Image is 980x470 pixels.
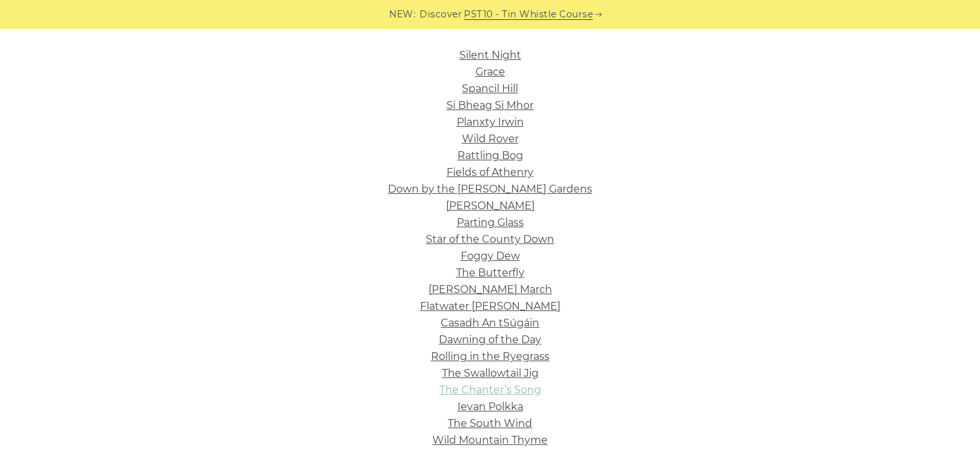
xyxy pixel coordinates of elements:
a: Silent Night [459,49,521,61]
a: Foggy Dew [461,250,520,262]
a: The South Wind [448,417,532,429]
a: Fields of Athenry [447,166,533,178]
a: Down by the [PERSON_NAME] Gardens [388,183,592,195]
a: Planxty Irwin [457,116,524,128]
a: Ievan Polkka [457,400,523,413]
a: Casadh An tSúgáin [441,317,539,329]
a: [PERSON_NAME] [446,200,535,212]
a: Rolling in the Ryegrass [431,350,550,362]
span: NEW: [389,7,416,22]
a: Wild Rover [462,133,519,145]
a: Flatwater [PERSON_NAME] [420,300,561,312]
a: [PERSON_NAME] March [428,283,552,296]
a: Star of the County Down [426,233,554,245]
a: Dawning of the Day [439,334,541,346]
a: Spancil Hill [462,82,518,95]
span: Discover [419,7,462,22]
a: The Swallowtail Jig [442,367,539,379]
a: Wild Mountain Thyme [432,434,548,446]
a: PST10 - Tin Whistle Course [464,7,593,22]
a: The Butterfly [456,267,524,279]
a: Rattling Bog [457,149,523,162]
a: The Chanter’s Song [439,384,541,396]
a: Grace [476,66,505,78]
a: Si­ Bheag Si­ Mhor [447,99,533,111]
a: Parting Glass [457,216,524,229]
